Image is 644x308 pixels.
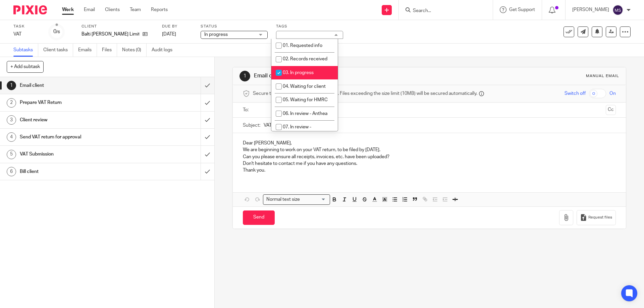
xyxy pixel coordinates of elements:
label: Status [201,24,268,29]
a: Reports [151,6,168,13]
span: 05. Waiting for HMRC [283,98,328,102]
input: Send [243,210,275,225]
span: 07. In review - [PERSON_NAME] [276,125,313,136]
div: 3 [7,115,16,125]
a: Files [102,44,117,57]
h1: Email client [20,80,136,90]
input: Search for option [302,196,326,203]
button: + Add subtask [7,61,44,72]
span: 01. Requested info [283,43,322,48]
div: Search for option [263,194,330,205]
div: VAT [13,31,40,38]
a: Notes (0) [122,44,147,57]
a: Team [130,6,141,13]
img: svg%3E [612,5,623,15]
p: Thank you. [243,167,615,174]
button: Cc [606,105,616,115]
a: Emails [78,44,97,57]
span: On [609,90,616,97]
img: Pixie [13,5,47,14]
a: Subtasks [13,44,38,57]
h1: Client review [20,115,136,125]
div: 2 [7,98,16,108]
span: Get Support [509,7,535,12]
h1: Bill client [20,167,136,177]
p: [PERSON_NAME] [572,6,609,13]
span: 06. In review - Anthea [283,111,327,116]
span: 03. In progress [283,70,314,75]
input: Search [412,8,473,14]
p: Balti [PERSON_NAME] Limited [82,31,139,38]
label: Client [82,24,154,29]
div: 5 [7,150,16,159]
label: To: [243,107,250,113]
div: 1 [7,81,16,90]
a: Email [84,6,95,13]
a: Client tasks [43,44,73,57]
label: Due by [162,24,192,29]
span: [DATE] [162,32,176,37]
div: 0 [53,28,60,36]
span: In progress [204,32,228,37]
div: Manual email [586,73,619,79]
h1: Email client [254,72,444,79]
span: 04. Waiting for client [283,84,326,89]
span: Normal text size [265,196,301,203]
h1: VAT Submission [20,149,136,159]
button: Request files [577,210,615,225]
p: We are beginning to work on your VAT return, to be filed by [DATE]. [243,146,615,153]
span: Switch off [565,90,586,97]
span: 02. Records received [283,57,327,61]
label: Task [13,24,40,29]
div: 6 [7,167,16,176]
p: Dear [PERSON_NAME], [243,140,615,146]
div: 1 [239,71,250,81]
span: Secure the attachments in this message. Files exceeding the size limit (10MB) will be secured aut... [253,90,477,97]
small: /6 [56,30,60,34]
span: Request files [588,215,612,220]
label: Tags [276,24,343,29]
h1: Send VAT return for approval [20,132,136,142]
a: Clients [105,6,120,13]
label: Subject: [243,122,260,129]
div: 4 [7,132,16,142]
p: Can you please ensure all receipts, invoices, etc. have been uploaded? [243,153,615,160]
p: Don't hesitate to contact me if you have any questions. [243,160,615,167]
a: Audit logs [152,44,177,57]
h1: Prepare VAT Return [20,98,136,108]
a: Work [62,6,74,13]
